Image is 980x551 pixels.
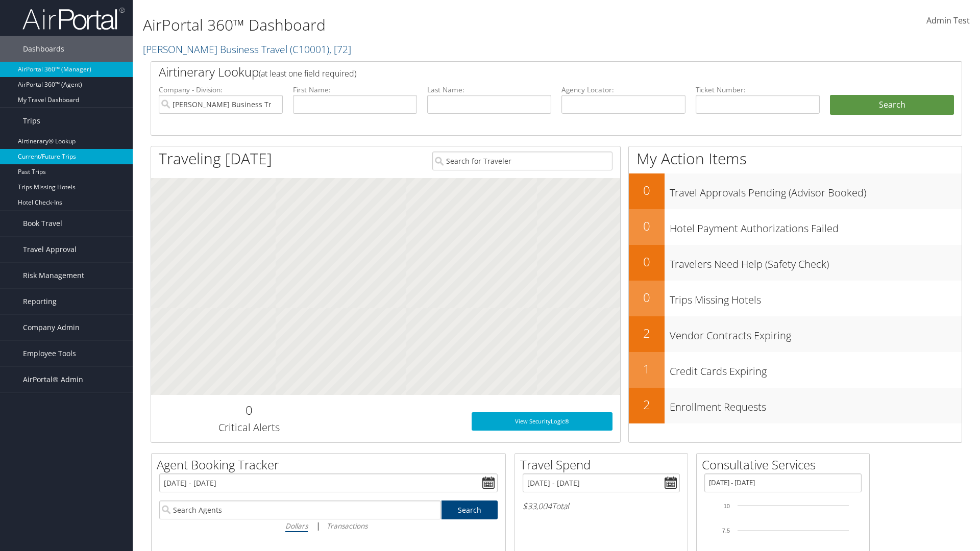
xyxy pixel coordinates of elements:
span: Company Admin [23,315,80,340]
h2: 2 [629,324,665,342]
span: Dashboards [23,36,64,62]
label: First Name: [293,85,417,95]
h2: 1 [629,360,665,378]
a: 1Credit Cards Expiring [629,352,962,388]
h2: 0 [629,217,665,235]
a: 0Travel Approvals Pending (Advisor Booked) [629,173,962,209]
button: Search [830,95,954,115]
a: View SecurityLogic® [472,412,612,431]
h2: Travel Spend [520,456,688,473]
h1: Traveling [DATE] [159,148,272,169]
input: Search Agents [159,500,441,519]
i: Transactions [327,521,367,531]
a: Admin Test [926,5,970,37]
h3: Enrollment Requests [670,395,962,414]
span: $33,004 [523,500,552,512]
h1: My Action Items [629,148,962,169]
h6: Total [523,500,680,512]
h2: 0 [629,253,665,270]
h2: Consultative Services [702,456,869,473]
a: Search [442,500,498,519]
h3: Travelers Need Help (Safety Check) [670,252,962,271]
label: Ticket Number: [696,85,820,95]
h2: 2 [629,396,665,413]
h3: Vendor Contracts Expiring [670,323,962,343]
h3: Credit Cards Expiring [670,359,962,379]
h2: Agent Booking Tracker [157,456,505,473]
h2: 0 [629,182,665,199]
label: Company - Division: [159,85,283,95]
a: 0Hotel Payment Authorizations Failed [629,209,962,245]
a: [PERSON_NAME] Business Travel [143,42,351,56]
img: airportal-logo.png [22,7,125,31]
span: Trips [23,108,40,134]
h3: Trips Missing Hotels [670,288,962,307]
a: 0Travelers Need Help (Safety Check) [629,245,962,281]
h1: AirPortal 360™ Dashboard [143,14,694,36]
a: 0Trips Missing Hotels [629,281,962,316]
tspan: 7.5 [722,528,730,534]
h2: 0 [629,289,665,306]
h2: 0 [159,402,339,419]
span: , [ 72 ] [329,42,351,56]
h3: Travel Approvals Pending (Advisor Booked) [670,181,962,200]
span: Reporting [23,289,57,314]
a: 2Enrollment Requests [629,388,962,423]
a: 2Vendor Contracts Expiring [629,316,962,352]
i: Dollars [285,521,308,531]
span: Risk Management [23,263,84,288]
span: AirPortal® Admin [23,367,83,392]
span: (at least one field required) [259,68,356,79]
h3: Critical Alerts [159,420,339,435]
input: Search for Traveler [432,152,612,170]
label: Last Name: [427,85,551,95]
span: Employee Tools [23,341,76,366]
span: Admin Test [926,15,970,26]
div: | [159,519,498,532]
tspan: 10 [724,503,730,509]
label: Agency Locator: [561,85,685,95]
span: Book Travel [23,211,62,236]
h2: Airtinerary Lookup [159,63,887,81]
span: ( C10001 ) [290,42,329,56]
span: Travel Approval [23,237,77,262]
h3: Hotel Payment Authorizations Failed [670,216,962,236]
